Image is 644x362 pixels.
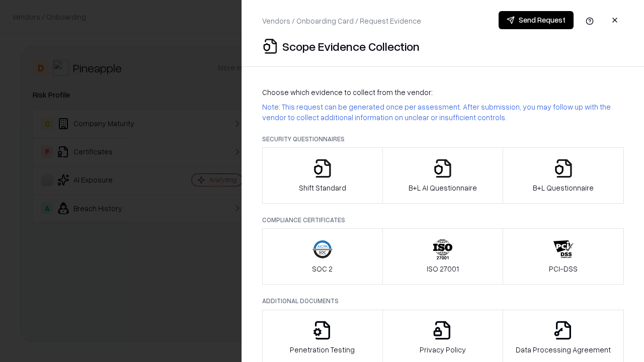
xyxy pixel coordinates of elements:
p: SOC 2 [312,263,333,274]
p: Shift Standard [299,183,346,193]
button: B+L AI Questionnaire [382,147,504,204]
p: ISO 27001 [427,263,459,274]
button: Send Request [499,11,574,29]
button: SOC 2 [262,228,383,285]
p: Compliance Certificates [262,216,624,224]
p: Penetration Testing [290,344,355,355]
p: Additional Documents [262,297,624,305]
p: Vendors / Onboarding Card / Request Evidence [262,16,421,26]
p: B+L Questionnaire [533,183,594,193]
p: Security Questionnaires [262,135,624,143]
button: B+L Questionnaire [503,147,624,204]
button: PCI-DSS [503,228,624,285]
p: Data Processing Agreement [516,344,611,355]
button: Shift Standard [262,147,383,204]
button: ISO 27001 [382,228,504,285]
p: B+L AI Questionnaire [409,183,477,193]
p: Note: This request can be generated once per assessment. After submission, you may follow up with... [262,102,624,123]
p: Privacy Policy [420,344,466,355]
p: Choose which evidence to collect from the vendor: [262,87,624,98]
p: PCI-DSS [549,263,578,274]
p: Scope Evidence Collection [282,38,420,54]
